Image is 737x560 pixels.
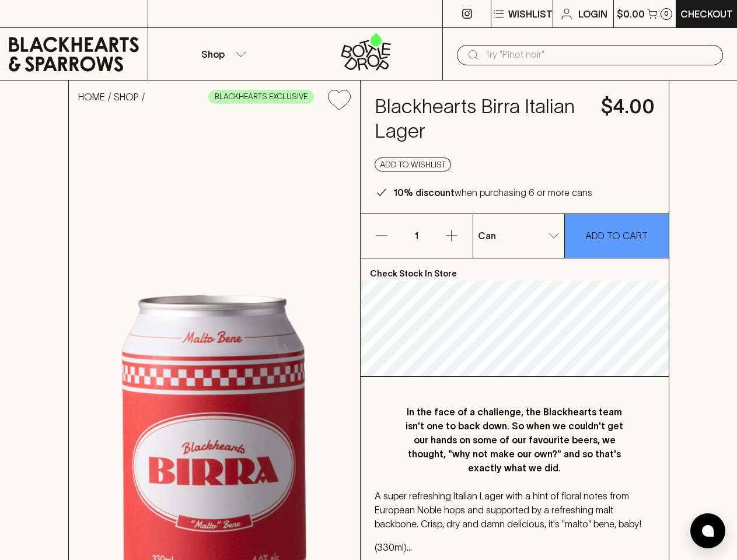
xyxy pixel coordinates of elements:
[393,187,455,198] b: 10% discount
[485,45,714,64] input: Try "Pinot noir"
[473,224,564,247] div: Can
[201,47,225,61] p: Shop
[601,94,655,119] h4: $4.00
[398,405,631,475] p: In the face of a challenge, the Blackhearts team isn't one to back down. So when we couldn't get ...
[148,7,158,21] p: ⠀
[209,91,313,103] span: BLACKHEARTS EXCLUSIVE
[375,489,655,531] p: A super refreshing Italian Lager with a hint of floral notes from European Noble hops and support...
[393,185,592,199] p: when purchasing 6 or more cans
[375,540,655,554] p: (330ml) 4.6% ABV
[403,214,431,258] p: 1
[375,94,587,143] h4: Blackhearts Birra Italian Lager
[565,214,669,258] button: ADD TO CART
[585,229,648,243] p: ADD TO CART
[323,85,355,115] button: Add to wishlist
[664,10,669,17] p: 0
[508,7,553,21] p: Wishlist
[478,229,496,243] p: Can
[578,7,607,21] p: Login
[148,28,295,80] button: Shop
[702,525,714,537] img: bubble-icon
[78,92,105,102] a: HOME
[361,258,669,281] p: Check Stock In Store
[114,92,139,102] a: SHOP
[617,7,645,21] p: $0.00
[375,157,451,171] button: Add to wishlist
[680,7,733,21] p: Checkout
